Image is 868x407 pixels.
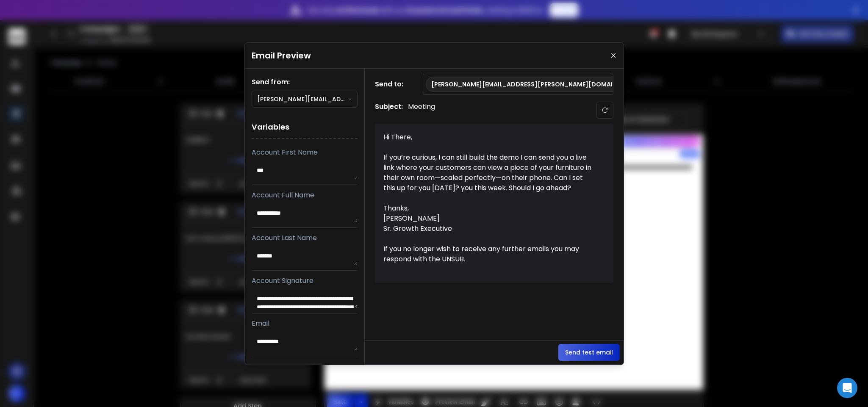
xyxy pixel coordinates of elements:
[252,233,358,243] p: Account Last Name
[408,102,435,119] p: Meeting
[383,224,595,234] div: Sr. Growth Executive
[383,244,595,264] div: If you no longer wish to receive any further emails you may respond with the UNSUB.
[375,79,409,89] h1: Send to:
[383,132,595,142] div: Hi There,
[252,147,358,158] p: Account First Name
[837,378,857,398] div: Open Intercom Messenger
[252,276,358,286] p: Account Signature
[252,50,311,61] h1: Email Preview
[383,152,595,193] div: If you’re curious, I can still build the demo I can send you a live link where your customers can...
[383,213,595,224] div: [PERSON_NAME]
[375,102,403,119] h1: Subject:
[257,95,349,103] p: [PERSON_NAME][EMAIL_ADDRESS][PERSON_NAME][DOMAIN_NAME]
[252,116,358,139] h1: Variables
[252,77,358,87] h1: Send from:
[558,344,620,361] button: Send test email
[431,80,641,89] p: [PERSON_NAME][EMAIL_ADDRESS][PERSON_NAME][DOMAIN_NAME]
[252,318,358,329] p: Email
[383,203,595,213] div: Thanks,
[252,190,358,200] p: Account Full Name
